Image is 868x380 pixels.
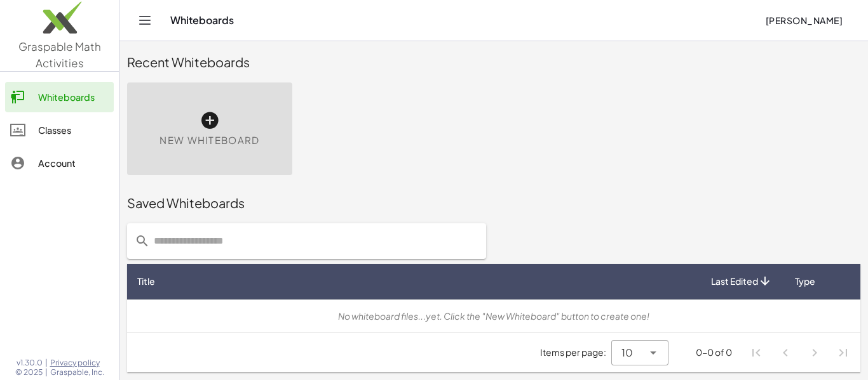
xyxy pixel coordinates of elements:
button: Toggle navigation [135,10,155,30]
a: Privacy policy [50,358,104,368]
div: Account [38,155,109,171]
span: | [45,367,48,377]
div: Saved Whiteboards [127,194,860,212]
span: Items per page: [540,346,611,359]
div: Recent Whiteboards [127,53,860,71]
div: Classes [38,122,109,138]
span: © 2025 [15,367,43,377]
i: prepended action [135,233,150,249]
button: [PERSON_NAME] [755,9,853,32]
div: Whiteboards [38,89,109,105]
div: No whiteboard files...yet. Click the "New Whiteboard" button to create one! [137,310,850,323]
nav: Pagination Navigation [742,338,858,367]
a: Whiteboards [5,82,114,112]
span: Title [137,275,155,288]
span: Graspable Math Activities [18,39,101,70]
span: Graspable, Inc. [50,367,104,377]
span: v1.30.0 [17,358,43,368]
span: Type [795,275,815,288]
span: | [45,358,48,368]
span: 10 [621,345,633,360]
span: Last Edited [711,275,758,288]
a: Classes [5,115,114,145]
div: 0-0 of 0 [696,346,732,359]
span: [PERSON_NAME] [765,15,843,26]
span: New Whiteboard [159,133,259,148]
a: Account [5,148,114,178]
